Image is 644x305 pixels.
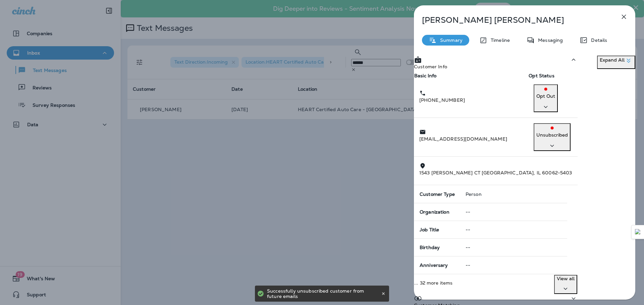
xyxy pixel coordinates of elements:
span: -- [466,209,470,215]
p: [PHONE_NUMBER] [419,97,523,103]
span: -- [466,262,470,268]
span: 1543 [PERSON_NAME] CT [GEOGRAPHIC_DATA], IL 60062-5403 [419,170,572,176]
p: Details [588,37,607,43]
span: Job Title [420,227,439,233]
span: Person [466,191,482,197]
span: -- [466,244,470,250]
span: Organization [420,209,449,215]
img: Detect Auto [635,229,641,235]
span: Birthday [420,244,440,250]
p: Expand All [600,57,633,65]
p: Unsubscribed [536,132,568,138]
span: Opt Status [529,73,554,79]
p: View all [557,276,575,281]
div: Successfully unsubscribed customer from future emails [267,286,380,302]
button: Unsubscribed [534,123,571,151]
span: Customer Type [420,191,455,197]
p: Messaging [535,37,563,43]
button: View all [554,275,577,294]
span: Anniversary [420,262,448,268]
button: Opt Out [534,84,558,112]
p: [EMAIL_ADDRESS][DOMAIN_NAME] [419,136,523,142]
p: Customer Info [414,64,447,69]
span: Basic Info [414,73,436,79]
p: [PERSON_NAME] [PERSON_NAME] [422,15,605,25]
p: Summary [437,37,463,43]
p: Opt Out [536,93,555,99]
button: Expand All [597,56,635,69]
span: -- [466,227,470,233]
p: Timeline [487,37,510,43]
p: ... 32 more items [414,280,528,286]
